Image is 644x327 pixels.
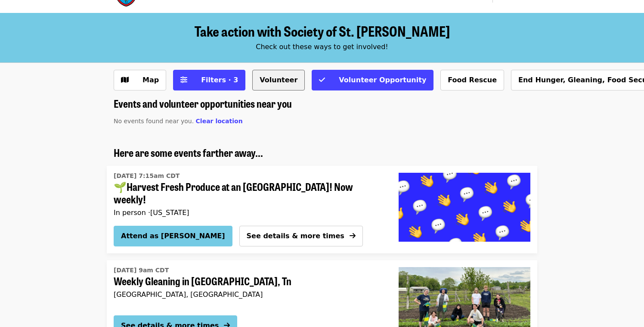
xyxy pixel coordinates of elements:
[312,70,433,90] button: Volunteer Opportunity
[114,42,530,52] div: Check out these ways to get involved!
[399,173,530,242] img: 🌱Harvest Fresh Produce at an East Nashville School Garden! Now weekly! organized by Society of St...
[339,76,426,84] span: Volunteer Opportunity
[142,76,159,84] span: Map
[196,118,243,125] span: Clear location
[114,70,166,90] button: Show map view
[114,171,180,181] time: [DATE] 7:15am CDT
[195,21,450,41] span: Take action with Society of St. [PERSON_NAME]
[114,96,292,111] span: Events and volunteer opportunities near you
[114,290,385,299] div: [GEOGRAPHIC_DATA], [GEOGRAPHIC_DATA]
[252,70,305,90] button: Volunteer
[121,76,129,84] i: map icon
[114,226,232,246] button: Attend as [PERSON_NAME]
[247,232,344,240] span: See details & more times
[440,70,504,90] button: Food Rescue
[114,266,169,275] time: [DATE] 9am CDT
[121,231,225,241] span: Attend as [PERSON_NAME]
[114,145,263,160] span: Here are some events farther away...
[114,118,194,125] span: No events found near you.
[201,76,238,84] span: Filters · 3
[350,232,356,240] i: arrow-right icon
[392,166,537,253] a: 🌱Harvest Fresh Produce at an East Nashville School Garden! Now weekly!
[239,226,363,246] button: See details & more times
[114,209,189,217] span: In person · [US_STATE]
[114,181,378,206] span: 🌱Harvest Fresh Produce at an [GEOGRAPHIC_DATA]! Now weekly!
[173,70,245,90] button: Filters (3 selected)
[196,117,243,126] button: Clear location
[114,275,385,287] span: Weekly Gleaning in [GEOGRAPHIC_DATA], Tn
[180,76,187,84] i: sliders-h icon
[114,169,378,219] a: See details for "🌱Harvest Fresh Produce at an East Nashville School Garden! Now weekly!"
[319,76,325,84] i: check icon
